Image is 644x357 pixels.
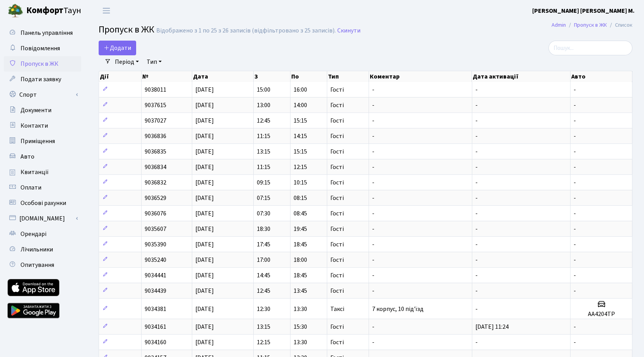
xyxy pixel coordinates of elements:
[4,257,81,273] a: Опитування
[607,21,632,29] li: Список
[99,41,136,55] a: Додати
[4,149,81,164] a: Авто
[369,71,472,82] th: Коментар
[330,272,344,278] span: Гості
[372,147,374,156] span: -
[574,256,576,264] span: -
[330,324,344,330] span: Гості
[552,21,566,29] a: Admin
[294,225,307,233] span: 19:45
[574,311,629,318] h5: AA4204TP
[475,305,478,313] span: -
[475,323,509,331] span: [DATE] 11:24
[330,102,344,108] span: Гості
[571,71,632,82] th: Авто
[574,163,576,171] span: -
[337,27,360,34] a: Скинути
[330,339,344,345] span: Гості
[4,25,81,41] a: Панель управління
[257,305,270,313] span: 12:30
[294,163,307,171] span: 12:15
[145,240,166,249] span: 9035390
[574,194,576,202] span: -
[372,256,374,264] span: -
[574,240,576,249] span: -
[257,209,270,218] span: 07:30
[330,210,344,217] span: Гості
[195,147,214,156] span: [DATE]
[475,287,478,295] span: -
[257,194,270,202] span: 07:15
[20,168,49,176] span: Квитанції
[257,256,270,264] span: 17:00
[372,305,424,313] span: 7 корпус, 10 під'їзд
[145,163,166,171] span: 9036834
[290,71,327,82] th: По
[294,271,307,280] span: 18:45
[20,230,46,238] span: Орендарі
[145,209,166,218] span: 9036076
[475,163,478,171] span: -
[20,245,53,254] span: Лічильники
[574,209,576,218] span: -
[294,240,307,249] span: 18:45
[20,29,73,37] span: Панель управління
[26,4,81,17] span: Таун
[4,118,81,133] a: Контакти
[195,101,214,109] span: [DATE]
[20,44,60,53] span: Повідомлення
[372,240,374,249] span: -
[372,101,374,109] span: -
[294,338,307,347] span: 13:30
[195,85,214,94] span: [DATE]
[20,121,48,130] span: Контакти
[475,101,478,109] span: -
[574,101,576,109] span: -
[145,147,166,156] span: 9036835
[145,256,166,264] span: 9035240
[195,271,214,280] span: [DATE]
[372,85,374,94] span: -
[330,257,344,263] span: Гості
[145,116,166,125] span: 9037027
[8,3,23,19] img: logo.png
[257,271,270,280] span: 14:45
[574,225,576,233] span: -
[195,338,214,347] span: [DATE]
[145,338,166,347] span: 9034160
[20,60,58,68] span: Пропуск в ЖК
[4,164,81,180] a: Квитанції
[195,178,214,187] span: [DATE]
[4,41,81,56] a: Повідомлення
[475,256,478,264] span: -
[142,71,192,82] th: №
[372,209,374,218] span: -
[372,116,374,125] span: -
[574,21,607,29] a: Пропуск в ЖК
[257,147,270,156] span: 13:15
[4,102,81,118] a: Документи
[327,71,369,82] th: Тип
[574,323,576,331] span: -
[330,179,344,186] span: Гості
[548,41,632,55] input: Пошук...
[540,17,644,33] nav: breadcrumb
[330,87,344,93] span: Гості
[372,338,374,347] span: -
[574,338,576,347] span: -
[372,287,374,295] span: -
[257,323,270,331] span: 13:15
[145,225,166,233] span: 9035607
[472,71,571,82] th: Дата активації
[20,261,54,269] span: Опитування
[156,27,336,34] div: Відображено з 1 по 25 з 26 записів (відфільтровано з 25 записів).
[257,287,270,295] span: 12:45
[294,178,307,187] span: 10:15
[294,323,307,331] span: 15:30
[294,194,307,202] span: 08:15
[475,240,478,249] span: -
[20,106,51,114] span: Документи
[372,323,374,331] span: -
[195,323,214,331] span: [DATE]
[4,56,81,72] a: Пропуск в ЖК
